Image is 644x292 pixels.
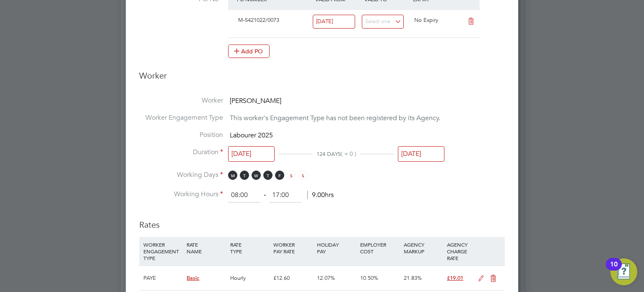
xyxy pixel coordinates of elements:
label: Worker Engagement Type [139,113,223,122]
span: 9.00hrs [307,191,334,199]
input: 08:00 [228,188,260,203]
span: ‐ [262,191,267,199]
div: HOLIDAY PAY [315,237,358,259]
span: T [263,171,273,180]
button: Open Resource Center, 10 new notifications [610,258,637,285]
span: This worker's Engagement Type has not been registered by its Agency. [230,114,440,122]
label: Working Days [139,171,223,179]
label: Worker [139,96,223,105]
span: M [228,171,237,180]
span: ( + 0 ) [341,150,356,158]
input: 17:00 [269,188,301,203]
span: £19.01 [447,274,463,281]
div: £12.60 [271,266,314,290]
label: Position [139,131,223,139]
span: [PERSON_NAME] [230,97,281,105]
span: M-S421022/0073 [238,16,279,24]
span: F [275,171,284,180]
label: Duration [139,148,223,157]
span: T [240,171,249,180]
input: Select one [362,15,404,29]
div: RATE NAME [184,237,228,259]
span: S [287,171,296,180]
span: 10.50% [360,274,378,281]
input: Select one [228,146,275,162]
span: Labourer 2025 [230,131,273,139]
div: WORKER ENGAGEMENT TYPE [141,237,184,266]
h3: Rates [139,211,505,230]
div: RATE TYPE [228,237,271,259]
h3: Worker [139,70,505,88]
span: 12.07% [317,274,335,281]
div: PAYE [141,266,184,290]
input: Select one [398,146,444,162]
input: Select one [313,15,355,29]
span: 124 DAYS [317,150,341,158]
div: WORKER PAY RATE [271,237,314,259]
label: Working Hours [139,190,223,199]
div: 10 [610,264,618,275]
div: EMPLOYER COST [358,237,401,259]
span: W [252,171,261,180]
span: S [299,171,308,180]
span: 21.83% [404,274,422,281]
div: AGENCY CHARGE RATE [445,237,474,266]
span: No Expiry [414,16,438,24]
div: Hourly [228,266,271,290]
button: Add PO [228,45,270,58]
span: Basic [187,274,199,281]
div: AGENCY MARKUP [402,237,445,259]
